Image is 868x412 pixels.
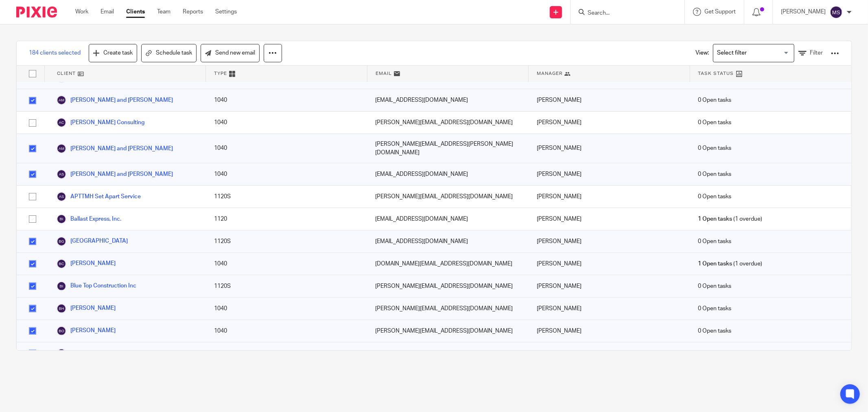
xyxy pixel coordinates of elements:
[57,304,116,313] a: [PERSON_NAME]
[367,230,529,252] div: [EMAIL_ADDRESS][DOMAIN_NAME]
[57,259,66,269] img: svg%3E
[529,186,690,208] div: [PERSON_NAME]
[141,44,197,62] a: Schedule task
[215,8,237,16] a: Settings
[529,230,690,252] div: [PERSON_NAME]
[587,10,660,17] input: Search
[529,163,690,185] div: [PERSON_NAME]
[183,8,203,16] a: Reports
[704,9,736,15] span: Get Support
[57,348,116,358] a: [PERSON_NAME]
[57,192,141,202] a: APTTMH Set Apart Service
[367,298,529,320] div: [PERSON_NAME][EMAIL_ADDRESS][DOMAIN_NAME]
[529,342,690,364] div: [PERSON_NAME]
[25,66,40,81] input: Select all
[206,163,367,185] div: 1040
[57,304,66,313] img: svg%3E
[201,44,260,62] a: Send new email
[57,118,144,127] a: [PERSON_NAME] Consulting
[16,7,57,18] img: Pixie
[713,44,794,62] div: Search for option
[698,327,731,335] span: 0 Open tasks
[206,275,367,297] div: 1120S
[529,112,690,134] div: [PERSON_NAME]
[367,253,529,275] div: [DOMAIN_NAME][EMAIL_ADDRESS][DOMAIN_NAME]
[206,253,367,275] div: 1040
[698,260,732,268] span: 1 Open tasks
[126,8,145,16] a: Clients
[529,275,690,297] div: [PERSON_NAME]
[89,44,137,62] a: Create task
[529,134,690,163] div: [PERSON_NAME]
[157,8,171,16] a: Team
[529,298,690,320] div: [PERSON_NAME]
[57,144,173,153] a: [PERSON_NAME] and [PERSON_NAME]
[206,208,367,230] div: 1120
[367,112,529,134] div: [PERSON_NAME][EMAIL_ADDRESS][DOMAIN_NAME]
[698,305,731,313] span: 0 Open tasks
[367,186,529,208] div: [PERSON_NAME][EMAIL_ADDRESS][DOMAIN_NAME]
[698,193,731,201] span: 0 Open tasks
[698,215,732,223] span: 1 Open tasks
[29,49,81,57] span: 184 clients selected
[214,70,227,77] span: Type
[698,96,731,104] span: 0 Open tasks
[529,253,690,275] div: [PERSON_NAME]
[206,298,367,320] div: 1040
[57,326,116,336] a: [PERSON_NAME]
[206,134,367,163] div: 1040
[367,275,529,297] div: [PERSON_NAME][EMAIL_ADDRESS][DOMAIN_NAME]
[206,89,367,111] div: 1040
[75,8,88,16] a: Work
[57,144,66,153] img: svg%3E
[698,260,762,268] span: (1 overdue)
[206,342,367,364] div: 1040
[101,8,114,16] a: Email
[698,215,762,223] span: (1 overdue)
[57,214,66,224] img: svg%3E
[367,163,529,185] div: [EMAIL_ADDRESS][DOMAIN_NAME]
[57,192,66,202] img: svg%3E
[57,169,173,179] a: [PERSON_NAME] and [PERSON_NAME]
[714,46,789,60] input: Search for option
[830,6,843,19] img: svg%3E
[57,237,128,246] a: [GEOGRAPHIC_DATA]
[367,342,529,364] div: [EMAIL_ADDRESS][DOMAIN_NAME]
[57,348,66,358] img: svg%3E
[57,95,66,105] img: svg%3E
[206,230,367,252] div: 1120S
[367,134,529,163] div: [PERSON_NAME][EMAIL_ADDRESS][PERSON_NAME][DOMAIN_NAME]
[529,320,690,342] div: [PERSON_NAME]
[698,70,734,77] span: Task Status
[57,169,66,179] img: svg%3E
[57,95,173,105] a: [PERSON_NAME] and [PERSON_NAME]
[698,282,731,290] span: 0 Open tasks
[57,326,66,336] img: svg%3E
[57,70,76,77] span: Client
[698,349,731,357] span: 0 Open tasks
[57,259,116,269] a: [PERSON_NAME]
[810,50,823,56] span: Filter
[206,186,367,208] div: 1120S
[206,112,367,134] div: 1040
[57,214,121,224] a: Ballast Express, Inc.
[206,320,367,342] div: 1040
[57,281,136,291] a: Blue Top Construction Inc
[698,144,731,152] span: 0 Open tasks
[57,281,66,291] img: svg%3E
[781,8,826,16] p: [PERSON_NAME]
[57,237,66,246] img: svg%3E
[367,320,529,342] div: [PERSON_NAME][EMAIL_ADDRESS][DOMAIN_NAME]
[698,118,731,127] span: 0 Open tasks
[683,41,839,65] div: View:
[367,89,529,111] div: [EMAIL_ADDRESS][DOMAIN_NAME]
[57,118,66,127] img: svg%3E
[529,208,690,230] div: [PERSON_NAME]
[537,70,562,77] span: Manager
[529,89,690,111] div: [PERSON_NAME]
[376,70,392,77] span: Email
[698,237,731,245] span: 0 Open tasks
[367,208,529,230] div: [EMAIL_ADDRESS][DOMAIN_NAME]
[698,170,731,178] span: 0 Open tasks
